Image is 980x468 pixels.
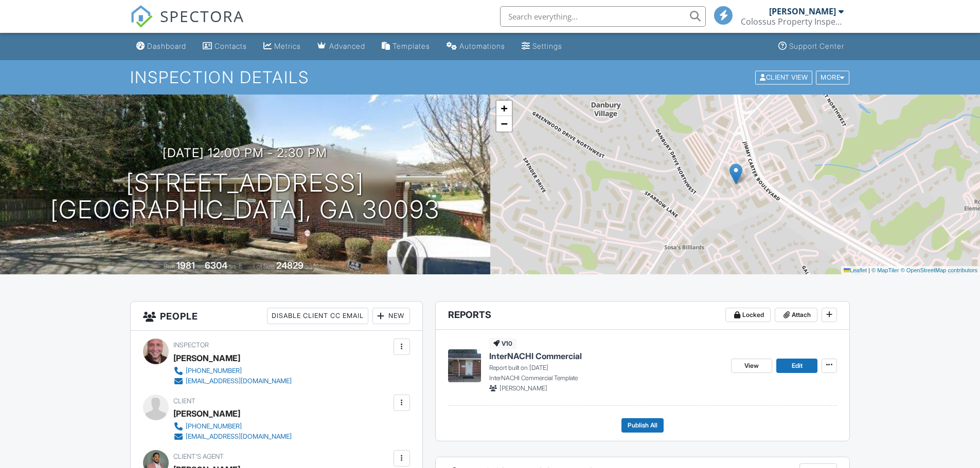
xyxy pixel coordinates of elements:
div: 24829 [276,260,304,271]
a: [EMAIL_ADDRESS][DOMAIN_NAME] [173,376,292,386]
h3: [DATE] 12:00 pm - 2:30 pm [163,146,327,160]
span: + [501,102,507,115]
span: sq. ft. [229,263,243,270]
div: New [372,308,410,324]
a: Contacts [199,37,251,56]
div: Client View [755,70,812,84]
a: Leaflet [844,267,867,273]
div: Automations [459,42,505,50]
input: Search everything... [500,6,706,27]
a: Zoom in [496,101,512,116]
div: [PHONE_NUMBER] [186,422,242,430]
div: Advanced [329,42,365,50]
a: Zoom out [496,116,512,132]
a: © MapTiler [871,267,899,273]
span: sq.ft. [305,263,318,270]
img: Marker [729,163,742,184]
div: Colossus Property Inspections, LLC [741,16,844,27]
div: Dashboard [147,42,186,50]
a: Metrics [259,37,305,56]
span: SPECTORA [160,5,244,27]
div: [EMAIL_ADDRESS][DOMAIN_NAME] [186,433,292,441]
span: Inspector [173,341,209,349]
a: SPECTORA [130,14,244,35]
a: [PHONE_NUMBER] [173,366,292,376]
a: Client View [754,73,815,81]
a: © OpenStreetMap contributors [901,267,977,273]
div: Templates [393,42,430,50]
div: Settings [532,42,562,50]
a: Templates [378,37,434,56]
div: More [816,70,849,84]
div: [PERSON_NAME] [173,350,240,366]
a: [EMAIL_ADDRESS][DOMAIN_NAME] [173,432,292,442]
a: Automations (Basic) [442,37,509,56]
a: Support Center [774,37,848,56]
h1: [STREET_ADDRESS] [GEOGRAPHIC_DATA], GA 30093 [50,170,440,224]
div: Support Center [789,42,844,50]
span: − [501,117,507,130]
img: The Best Home Inspection Software - Spectora [130,5,153,28]
div: 6304 [205,260,227,271]
h1: Inspection Details [130,68,850,86]
span: Client's Agent [173,453,224,460]
div: [EMAIL_ADDRESS][DOMAIN_NAME] [186,377,292,385]
div: Metrics [274,42,301,50]
div: Contacts [215,42,247,50]
h3: People [131,302,422,331]
span: Client [173,397,195,405]
span: | [868,267,870,273]
span: Built [164,263,175,270]
a: Dashboard [132,37,190,56]
div: [PERSON_NAME] [769,6,836,16]
div: 1981 [176,260,195,271]
a: Settings [518,37,566,56]
div: [PHONE_NUMBER] [186,367,242,375]
a: Advanced [313,37,369,56]
div: Disable Client CC Email [267,308,368,324]
div: [PERSON_NAME] [173,406,240,421]
a: [PHONE_NUMBER] [173,421,292,432]
span: Lot Size [253,263,275,270]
